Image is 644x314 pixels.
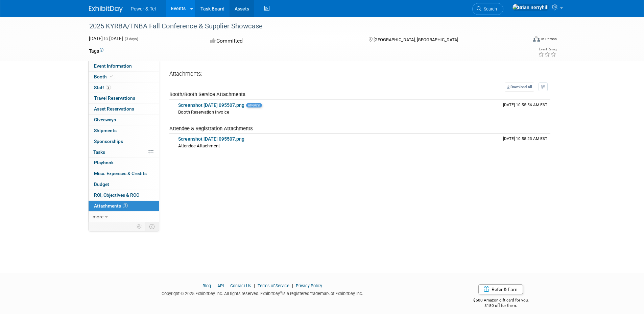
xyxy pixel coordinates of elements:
a: Download All [505,82,534,92]
a: Refer & Earn [478,284,523,294]
span: (3 days) [124,37,138,41]
a: Attachments2 [89,201,159,211]
div: Copyright © 2025 ExhibitDay, Inc. All rights reserved. ExhibitDay is a registered trademark of Ex... [89,289,436,297]
a: ROI, Objectives & ROO [89,190,159,200]
span: [DATE] [DATE] [89,36,123,41]
span: Budget [94,182,109,187]
span: Upload Timestamp [503,102,547,107]
a: Blog [202,283,211,288]
td: Toggle Event Tabs [145,222,159,231]
span: Staff [94,85,111,90]
a: API [217,283,224,288]
span: Attachments [94,203,128,209]
a: Budget [89,179,159,190]
a: Search [472,3,503,15]
a: Event Information [89,61,159,71]
span: Booth Reservation Invoice [178,110,229,115]
span: ROI, Objectives & ROO [94,192,139,198]
span: | [290,283,295,288]
a: Travel Reservations [89,93,159,103]
a: Privacy Policy [296,283,322,288]
a: Asset Reservations [89,104,159,114]
a: Sponsorships [89,136,159,147]
span: Shipments [94,128,117,133]
span: Attendee & Registration Attachments [169,125,253,131]
div: Attachments: [169,70,550,79]
span: more [93,214,103,219]
span: Sponsorships [94,139,123,144]
a: Misc. Expenses & Credits [89,168,159,179]
span: | [225,283,229,288]
a: Screenshot [DATE] 095507.png [178,102,244,108]
a: Screenshot [DATE] 095507.png [178,136,244,142]
div: 2025 KYRBA/TNBA Fall Conference & Supplier Showcase [87,20,517,32]
span: 2 [123,203,128,208]
span: Tasks [93,149,105,155]
span: Asset Reservations [94,106,134,112]
span: Search [481,6,497,11]
a: Giveaways [89,115,159,125]
span: Booth/Booth Service Attachments [169,91,245,97]
td: Upload Timestamp [500,100,550,117]
a: Booth [89,72,159,82]
a: Staff2 [89,82,159,93]
span: Event Information [94,63,132,69]
a: Contact Us [230,283,251,288]
div: $500 Amazon gift card for you, [446,293,555,309]
a: Playbook [89,158,159,168]
img: Brian Berryhill [512,4,549,11]
div: Event Format [487,35,557,45]
span: Booth [94,74,115,79]
span: Upload Timestamp [503,136,547,141]
a: Terms of Service [258,283,289,288]
td: Personalize Event Tab Strip [134,222,145,231]
span: 2 [106,85,111,90]
i: Booth reservation complete [110,75,113,78]
a: more [89,212,159,222]
div: In-Person [541,37,557,42]
sup: ® [280,290,282,294]
td: Tags [89,48,103,54]
img: Format-Inperson.png [533,36,540,42]
div: $150 off for them. [446,303,555,309]
span: Travel Reservations [94,95,135,101]
span: Playbook [94,160,114,165]
a: Tasks [89,147,159,158]
td: Upload Timestamp [500,134,550,151]
span: | [212,283,216,288]
span: Invoice [246,103,262,107]
span: | [252,283,257,288]
div: Committed [208,35,358,47]
span: Attendee Attachment [178,143,220,148]
span: [GEOGRAPHIC_DATA], [GEOGRAPHIC_DATA] [374,37,458,42]
span: to [103,36,109,41]
div: Event Rating [538,48,556,51]
span: Misc. Expenses & Credits [94,171,147,176]
span: Giveaways [94,117,116,122]
img: ExhibitDay [89,6,123,13]
span: Power & Tel [131,6,156,11]
a: Shipments [89,125,159,136]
